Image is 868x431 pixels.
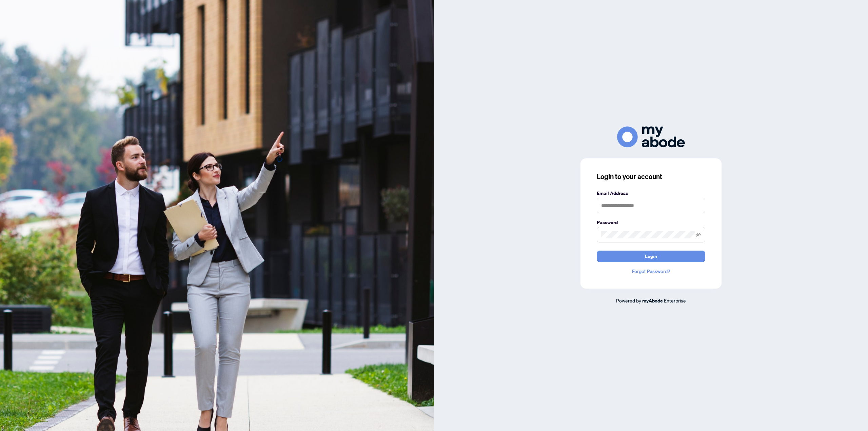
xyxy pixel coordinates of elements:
img: ma-logo [617,126,685,147]
a: Forgot Password? [597,268,705,275]
a: myAbode [642,297,663,305]
span: Login [645,251,657,262]
h3: Login to your account [597,172,705,181]
span: Powered by [616,297,641,303]
span: Enterprise [664,297,686,303]
button: Login [597,251,705,262]
label: Password [597,219,705,226]
span: eye-invisible [696,232,701,237]
label: Email Address [597,190,705,197]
